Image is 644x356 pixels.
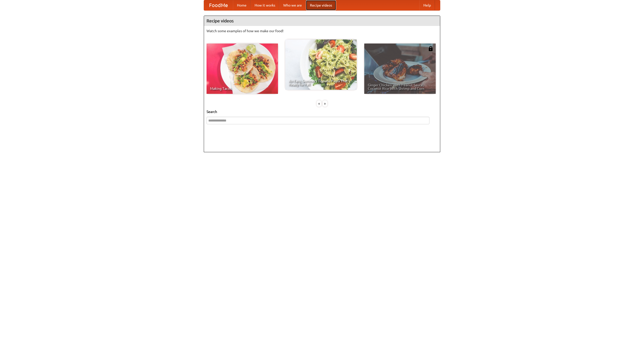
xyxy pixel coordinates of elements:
div: » [323,100,327,107]
p: Watch some examples of how we make our food! [207,28,437,33]
a: Who we are [279,0,306,10]
a: Help [419,0,435,10]
a: An Easy, Summery Tomato Pasta That's Ready for Fall [285,39,357,90]
a: FoodMe [204,0,233,10]
span: An Easy, Summery Tomato Pasta That's Ready for Fall [289,79,353,86]
h5: Search [207,109,437,114]
a: Home [233,0,251,10]
a: How it works [251,0,279,10]
a: Recipe videos [306,0,336,10]
a: Making Tacos [207,44,278,94]
div: « [317,100,321,107]
span: Making Tacos [210,87,274,90]
h4: Recipe videos [204,16,440,26]
img: 483408.png [428,46,433,51]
